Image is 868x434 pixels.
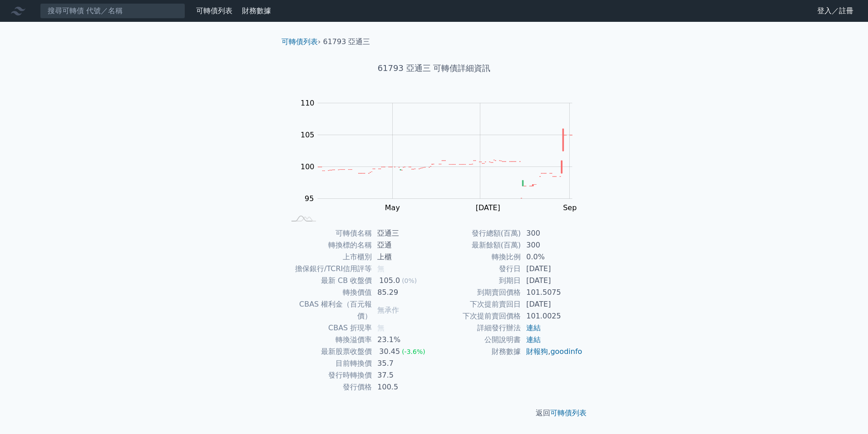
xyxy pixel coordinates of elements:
tspan: May [385,203,400,212]
a: goodinfo [550,347,582,356]
td: 37.5 [372,369,434,381]
td: [DATE] [521,298,583,310]
input: 搜尋可轉債 代號／名稱 [40,3,185,19]
g: Chart [296,99,586,212]
td: 100.5 [372,381,434,393]
a: 連結 [526,323,541,332]
span: 無承作 [377,306,399,314]
li: 61793 亞通三 [323,36,370,47]
div: 30.45 [377,346,402,358]
td: 到期賣回價格 [434,287,521,298]
td: 發行價格 [285,381,372,393]
td: 轉換溢價率 [285,334,372,346]
td: 23.1% [372,334,434,346]
td: 發行總額(百萬) [434,227,521,239]
p: 返回 [274,408,594,419]
td: 目前轉換價 [285,358,372,369]
td: 發行日 [434,263,521,275]
a: 連結 [526,335,541,344]
tspan: 110 [301,99,315,107]
td: 85.29 [372,287,434,298]
tspan: Sep [563,203,577,212]
td: , [521,346,583,358]
td: 300 [521,239,583,251]
td: 最新 CB 收盤價 [285,275,372,287]
tspan: 95 [305,194,314,203]
td: 轉換標的名稱 [285,239,372,251]
td: [DATE] [521,263,583,275]
td: 擔保銀行/TCRI信用評等 [285,263,372,275]
li: › [281,36,321,47]
a: 可轉債列表 [550,409,587,417]
td: 300 [521,227,583,239]
td: 下次提前賣回價格 [434,310,521,322]
td: 亞通 [372,239,434,251]
td: 可轉債名稱 [285,227,372,239]
a: 可轉債列表 [196,6,232,15]
td: 發行時轉換價 [285,369,372,381]
span: 無 [377,323,385,332]
td: 0.0% [521,251,583,263]
td: 101.0025 [521,310,583,322]
td: 101.5075 [521,287,583,298]
td: 最新餘額(百萬) [434,239,521,251]
span: (0%) [402,277,417,284]
td: 轉換價值 [285,287,372,298]
div: 105.0 [377,275,402,287]
td: 財務數據 [434,346,521,358]
a: 登入／註冊 [810,4,861,18]
td: 詳細發行辦法 [434,322,521,334]
span: (-3.6%) [402,348,425,355]
td: 下次提前賣回日 [434,298,521,310]
a: 可轉債列表 [281,37,318,46]
tspan: [DATE] [476,203,500,212]
td: 亞通三 [372,227,434,239]
span: 無 [377,264,385,273]
td: 轉換比例 [434,251,521,263]
td: CBAS 折現率 [285,322,372,334]
tspan: 100 [301,162,315,171]
td: 最新股票收盤價 [285,346,372,358]
td: [DATE] [521,275,583,287]
a: 財務數據 [242,6,271,15]
td: 上市櫃別 [285,251,372,263]
h1: 61793 亞通三 可轉債詳細資訊 [274,62,594,75]
td: 35.7 [372,358,434,369]
td: 公開說明書 [434,334,521,346]
td: 上櫃 [372,251,434,263]
a: 財報狗 [526,347,548,356]
tspan: 105 [301,131,315,139]
td: 到期日 [434,275,521,287]
td: CBAS 權利金（百元報價） [285,298,372,322]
